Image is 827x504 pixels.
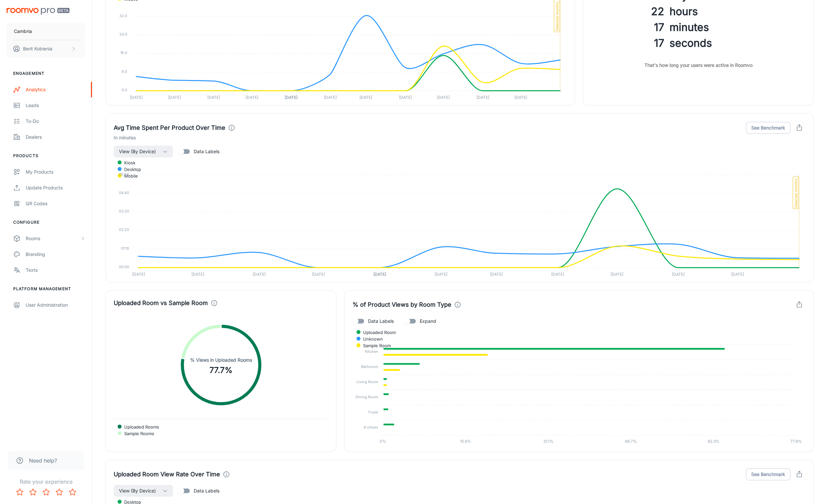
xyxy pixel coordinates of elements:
tspan: 0.0 [122,88,127,92]
tspan: 03:30 [119,209,129,213]
tspan: [DATE] [132,272,145,277]
div: QR Codes [26,200,85,207]
h4: Uploaded Room View Rate Over Time [114,470,220,479]
span: Data Labels [194,148,219,155]
tspan: [DATE] [514,95,527,100]
span: Sample Rooms [119,431,154,436]
tspan: 77.8% [790,439,802,444]
p: Berit Kobienia [23,45,52,52]
tspan: 24.0 [119,32,127,37]
h3: hours [670,4,806,19]
h4: % of Product Views by Room Type [353,300,451,309]
button: See Benchmark [746,468,790,480]
tspan: Bathroom [361,364,378,369]
tspan: Kitchen [365,349,378,354]
tspan: 32.0 [119,14,127,18]
div: To-do [26,118,85,125]
p: Cambria [14,28,32,35]
tspan: [DATE] [551,272,564,277]
tspan: [DATE] [435,272,447,277]
tspan: 00:00 [119,265,129,269]
h3: 17 [591,35,664,51]
span: Uploaded Rooms [119,424,159,430]
tspan: [DATE] [285,95,298,100]
h3: minutes [670,19,806,35]
span: Data Labels [194,487,219,494]
tspan: [DATE] [359,95,372,100]
button: Rate 5 star [66,486,79,499]
h4: Uploaded Room vs Sample Room [114,298,208,308]
button: View (By Device) [114,485,173,497]
button: Rate 3 star [40,486,53,499]
h3: seconds [670,35,806,51]
tspan: 05:50 [119,172,129,177]
tspan: [DATE] [731,272,744,277]
tspan: 01:10 [121,246,129,251]
button: Berit Kobienia [7,40,85,57]
tspan: 04:40 [119,190,129,195]
span: Need help? [29,457,57,464]
tspan: [DATE] [324,95,337,100]
tspan: [DATE] [490,272,503,277]
tspan: Foyer [368,410,378,414]
tspan: [DATE] [312,272,325,277]
div: Branding [26,251,85,258]
img: Roomvo PRO Beta [7,8,70,15]
h4: Avg Time Spent Per Product Over Time [114,123,225,132]
h6: In minutes [114,134,806,141]
tspan: [DATE] [191,272,204,277]
button: Rate 2 star [26,486,40,499]
div: Analytics [26,86,85,93]
tspan: [DATE] [399,95,412,100]
p: Rate your experience [5,478,87,486]
div: Dealers [26,133,85,141]
tspan: 02:20 [119,227,129,232]
tspan: 16.0 [120,50,127,55]
div: Update Products [26,184,85,191]
tspan: 46.7% [625,439,637,444]
tspan: [DATE] [476,95,489,100]
tspan: [DATE] [207,95,220,100]
tspan: Living Room [356,379,378,384]
div: Leads [26,102,85,109]
button: Rate 1 star [13,486,26,499]
span: Sample Room [358,343,391,349]
tspan: [DATE] [168,95,181,100]
tspan: [DATE] [253,272,266,277]
span: View (By Device) [119,148,156,155]
span: kiosk [119,160,135,166]
tspan: [DATE] [130,95,143,100]
div: Rooms [26,235,80,242]
tspan: [DATE] [437,95,450,100]
div: Texts [26,266,85,274]
button: View (By Device) [114,146,173,157]
tspan: 0% [380,439,386,444]
tspan: [DATE] [373,272,386,277]
span: desktop [119,166,141,172]
button: Cambria [7,23,85,40]
tspan: 31.1% [543,439,553,444]
tspan: [DATE] [245,95,258,100]
tspan: 8.0 [122,69,127,74]
tspan: [DATE] [672,272,685,277]
h3: 22 [591,4,664,19]
tspan: 15.6% [460,439,471,444]
h6: That's how long your users were active in Roomvo [591,62,806,69]
button: See Benchmark [746,122,790,134]
span: Uploaded Room [358,329,396,335]
h3: 17 [591,19,664,35]
tspan: Dining Room [356,395,378,399]
tspan: 62.3% [707,439,719,444]
span: Unknown [358,336,383,342]
tspan: [DATE] [611,272,623,277]
button: Rate 4 star [53,486,66,499]
span: Expand [420,318,436,325]
div: User Administration [26,301,85,309]
tspan: 8 others [364,425,378,430]
span: View (By Device) [119,487,156,495]
div: My Products [26,168,85,176]
span: Data Labels [368,318,394,325]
